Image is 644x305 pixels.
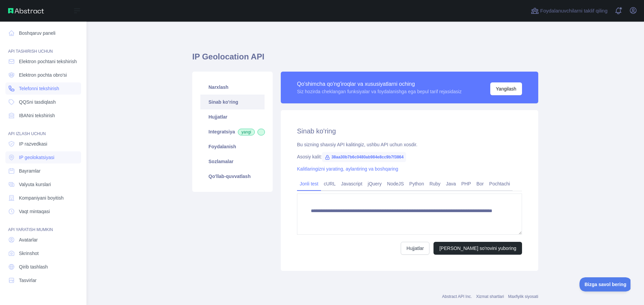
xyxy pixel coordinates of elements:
[297,166,398,172] a: Kalitlaringizni yarating, aylantiring va boshqaring
[300,181,318,186] font: Jonli test
[19,237,38,243] font: Avatarlar
[200,80,265,95] a: Narxlash
[5,205,81,218] a: Vaqt mintaqasi
[439,246,516,251] font: [PERSON_NAME] so'rovini yuboring
[19,99,56,105] font: QQSni tasdiqlash
[529,5,609,16] button: Foydalanuvchilarni taklif qiling
[368,181,381,186] font: jQuery
[297,154,322,159] font: Asosiy kalit:
[5,69,81,81] a: Elektron pochta obro'si
[446,181,456,186] font: Java
[5,151,81,163] a: IP geolokatsiyasi
[208,144,236,149] font: Foydalanish
[200,154,265,169] a: Sozlamalar
[5,234,81,246] a: Avatarlar
[476,181,484,186] font: Bor
[19,30,55,36] font: Boshqaruv paneli
[19,59,77,64] font: Elektron pochtani tekshirish
[208,174,251,179] font: Qo'llab-quvvatlash
[406,246,424,251] font: Hujjatlar
[476,294,504,299] a: Xizmat shartlari
[434,242,522,255] button: [PERSON_NAME] so'rovini yuboring
[208,114,227,120] font: Hujjatlar
[297,89,462,94] font: Siz hozirda cheklangan funksiyalar va foydalanishga ega bepul tarif rejasidasiz
[200,169,265,184] a: Qo'llab-quvvatlash
[208,159,233,164] font: Sozlamalar
[8,227,53,232] font: API YARATISH MUMKIN
[461,181,471,186] font: PHP
[324,181,336,186] font: cURL
[19,195,64,201] font: Kompaniyani boyitish
[5,247,81,259] a: Skrinshot
[5,178,81,190] a: Valyuta kurslari
[387,181,404,186] font: NodeJS
[401,242,429,255] a: Hujjatlar
[5,82,81,95] a: Telefonni tekshirish
[208,84,228,90] font: Narxlash
[19,264,48,270] font: Qirib tashlash
[297,142,417,147] font: Bu sizning shaxsiy API kalitingiz, ushbu API uchun xosdir.
[19,86,59,91] font: Telefonni tekshirish
[489,181,510,186] font: Pochtachi
[19,182,51,187] font: Valyuta kurslari
[297,81,415,87] font: Qo'shimcha qo'ng'iroqlar va xususiyatlarni oching
[5,165,81,177] a: Bayramlar
[19,113,55,118] font: IBANni tekshirish
[19,168,41,174] font: Bayramlar
[5,138,81,150] a: IP razvedkasi
[19,278,36,283] font: Tasvirlar
[19,141,47,147] font: IP razvedkasi
[5,55,81,68] a: Elektron pochtani tekshirish
[19,209,50,214] font: Vaqt mintaqasi
[341,181,362,186] font: Javascript
[5,274,81,286] a: Tasvirlar
[208,129,235,134] font: Integratsiya
[540,8,608,14] font: Foydalanuvchilarni taklif qiling
[297,127,336,135] font: Sinab ko'ring
[490,82,522,95] button: Yangilash
[192,52,264,61] font: IP Geolocation API
[200,139,265,154] a: Foydalanish
[19,251,39,256] font: Skrinshot
[200,95,265,109] a: Sinab ko'ring
[5,192,81,204] a: Kompaniyani boyitish
[429,181,441,186] font: Ruby
[208,99,238,105] font: Sinab ko'ring
[508,294,538,299] a: Maxfiylik siyosati
[200,109,265,124] a: Hujjatlar
[5,27,81,39] a: Boshqaruv paneli
[579,277,630,291] iframe: Mijozlarni qo‘llab-quvvatlash funksiyasini o‘zgartirish
[5,109,81,122] a: IBANni tekshirish
[442,294,472,299] a: Abstract API Inc.
[496,86,516,92] font: Yangilash
[8,131,46,136] font: API IZLASH UCHUN
[8,8,44,14] img: Abstrakt API
[8,49,53,54] font: API TASHIRISH UCHUN
[409,181,424,186] font: Python
[200,124,265,139] a: Integratsiyayangi
[19,72,67,78] font: Elektron pochta obro'si
[19,155,54,160] font: IP geolokatsiyasi
[242,130,251,134] font: yangi
[5,96,81,108] a: QQSni tasdiqlash
[5,261,81,273] a: Qirib tashlash
[331,155,404,159] font: 38aa30b7b6c0480ab984e8cc9b7f3864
